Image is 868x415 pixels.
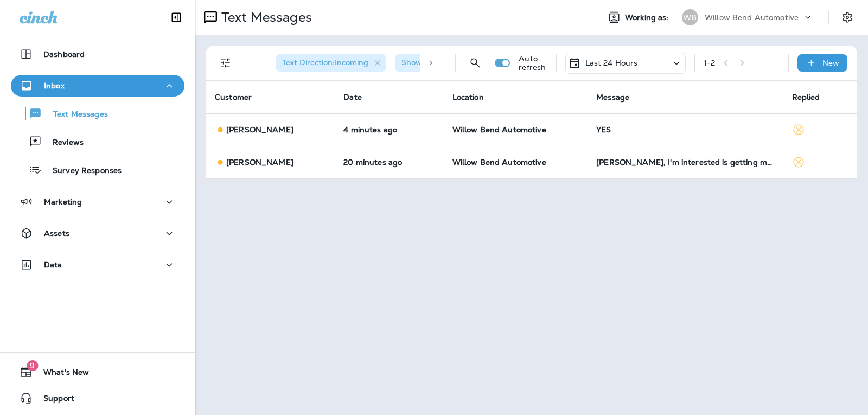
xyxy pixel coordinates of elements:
div: 1 - 2 [704,59,715,67]
p: Last 24 Hours [585,59,638,67]
button: Collapse Sidebar [161,7,192,28]
span: Willow Bend Automotive [452,125,546,135]
span: What's New [33,368,89,381]
p: Marketing [44,197,82,206]
span: Replied [792,92,820,102]
button: Reviews [11,130,184,153]
div: WB [682,9,698,25]
p: Data [44,260,62,269]
span: Message [596,92,629,102]
button: Marketing [11,191,184,213]
p: Text Messages [217,9,312,25]
button: Support [11,387,184,409]
p: Assets [44,229,69,238]
p: Survey Responses [42,166,122,176]
div: YES [596,125,774,134]
p: Reviews [42,138,84,148]
button: Settings [838,8,857,27]
div: Show Start/Stop/Unsubscribe:true [395,54,550,72]
button: Dashboard [11,43,184,65]
p: Aug 13, 2025 11:19 AM [343,125,435,134]
button: Assets [11,222,184,244]
p: New [822,59,839,67]
button: Data [11,254,184,276]
span: Willow Bend Automotive [452,157,546,167]
p: Aug 13, 2025 11:03 AM [343,158,435,167]
p: Auto refresh [519,54,547,72]
button: Survey Responses [11,158,184,181]
button: 9What's New [11,361,184,383]
p: Inbox [44,81,65,90]
span: Text Direction : Incoming [282,58,368,67]
button: Filters [215,52,237,74]
div: Text Direction:Incoming [276,54,386,72]
span: Date [343,92,362,102]
p: Willow Bend Automotive [705,13,799,22]
span: Show Start/Stop/Unsubscribe : true [401,58,532,67]
span: Customer [215,92,252,102]
p: Text Messages [42,110,108,120]
button: Text Messages [11,102,184,125]
div: Cheri, I'm interested is getting my oil changed in my corvette. How much is it and what oil and f... [596,158,774,167]
span: 9 [27,360,38,371]
span: Location [452,92,484,102]
p: Dashboard [43,50,85,59]
p: [PERSON_NAME] [226,158,293,167]
button: Search Messages [464,52,486,74]
button: Inbox [11,75,184,97]
span: Working as: [625,13,671,22]
p: [PERSON_NAME] [226,125,293,134]
span: Support [33,394,74,407]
